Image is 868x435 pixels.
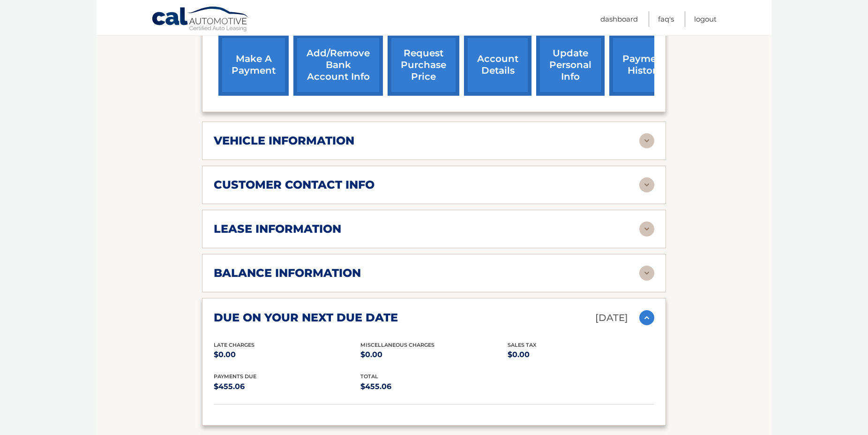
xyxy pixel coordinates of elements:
[595,310,628,326] p: [DATE]
[218,34,289,96] a: make a payment
[360,348,507,361] p: $0.00
[360,380,507,393] p: $455.06
[360,373,378,380] span: total
[639,310,654,325] img: accordion-active.svg
[214,311,398,325] h2: due on your next due date
[694,11,717,27] a: Logout
[214,178,374,192] h2: customer contact info
[214,222,341,236] h2: lease information
[214,373,256,380] span: Payments Due
[639,133,654,148] img: accordion-rest.svg
[639,266,654,281] img: accordion-rest.svg
[151,6,250,33] a: Cal Automotive
[508,348,654,361] p: $0.00
[464,34,531,96] a: account details
[508,342,537,348] span: Sales Tax
[639,177,654,192] img: accordion-rest.svg
[293,34,383,96] a: Add/Remove bank account info
[214,342,254,348] span: Late Charges
[609,34,680,96] a: payment history
[214,266,361,280] h2: balance information
[658,11,674,27] a: FAQ's
[360,342,434,348] span: Miscellaneous Charges
[388,34,459,96] a: request purchase price
[214,380,360,393] p: $455.06
[536,34,605,96] a: update personal info
[214,134,354,148] h2: vehicle information
[639,221,654,237] img: accordion-rest.svg
[600,11,638,27] a: Dashboard
[214,348,360,361] p: $0.00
